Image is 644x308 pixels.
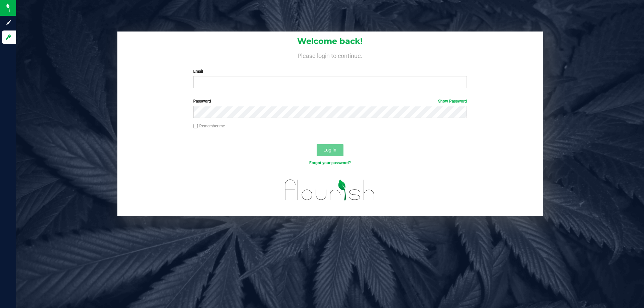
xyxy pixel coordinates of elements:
[317,144,343,156] button: Log In
[5,19,12,26] inline-svg: Sign up
[193,124,198,129] input: Remember me
[438,99,467,104] a: Show Password
[323,147,336,152] span: Log In
[117,51,543,59] h4: Please login to continue.
[193,99,211,104] span: Password
[193,68,467,74] label: Email
[277,173,383,207] img: flourish_logo.svg
[309,161,351,165] a: Forgot your password?
[5,34,12,41] inline-svg: Log in
[117,37,543,46] h1: Welcome back!
[193,123,225,129] label: Remember me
